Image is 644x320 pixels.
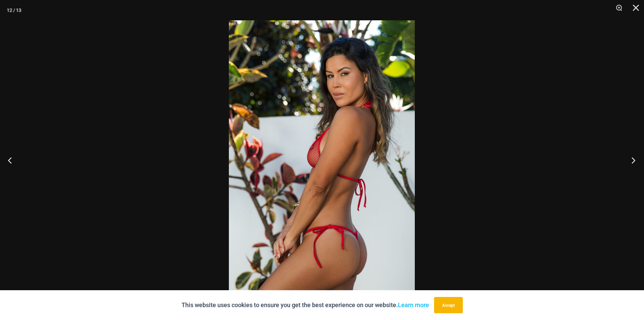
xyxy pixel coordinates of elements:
[619,143,644,177] button: Next
[182,300,429,310] p: This website uses cookies to ensure you get the best experience on our website.
[7,5,21,15] div: 12 / 13
[398,301,429,308] a: Learn more
[434,297,463,313] button: Accept
[229,20,415,300] img: Summer Storm Red 312 Tri Top 449 Thong 03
